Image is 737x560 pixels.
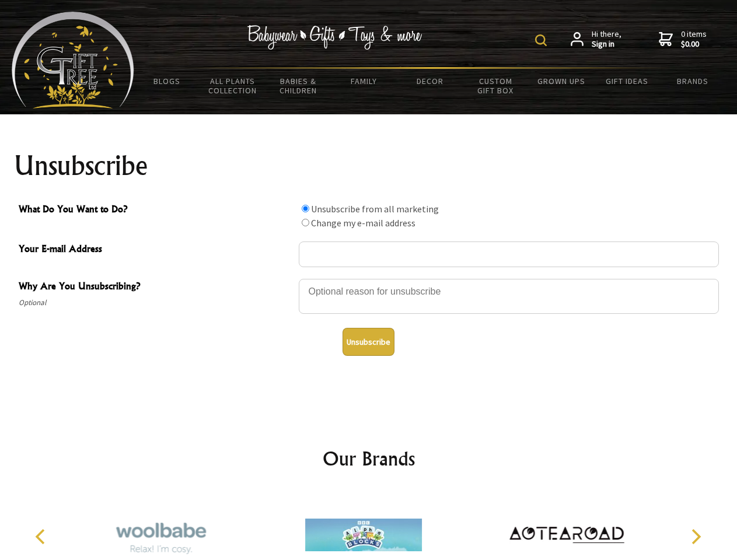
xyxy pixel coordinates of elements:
[302,219,309,226] input: What Do You Want to Do?
[247,25,422,50] img: Babywear - Gifts - Toys & more
[302,205,309,212] input: What Do You Want to Do?
[19,296,293,310] span: Optional
[681,39,707,50] strong: $0.00
[134,69,200,93] a: BLOGS
[528,69,594,93] a: Grown Ups
[299,242,719,267] input: Your E-mail Address
[463,69,529,103] a: Custom Gift Box
[19,279,293,296] span: Why Are You Unsubscribing?
[571,29,621,50] a: Hi there,Sign in
[266,69,331,103] a: Babies & Children
[331,69,397,93] a: Family
[660,69,726,93] a: Brands
[311,203,439,215] label: Unsubscribe from all marketing
[683,524,708,549] button: Next
[12,12,134,108] img: Babyware - Gifts - Toys and more...
[14,152,724,180] h1: Unsubscribe
[299,279,719,314] textarea: Why Are You Unsubscribing?
[23,444,714,473] h2: Our Brands
[397,69,463,93] a: Decor
[681,29,707,50] span: 0 items
[535,34,547,46] img: product search
[311,217,415,229] label: Change my e-mail address
[659,29,707,50] a: 0 items$0.00
[594,69,660,93] a: Gift Ideas
[592,29,621,50] span: Hi there,
[592,39,621,50] strong: Sign in
[19,202,293,219] span: What Do You Want to Do?
[200,69,266,103] a: All Plants Collection
[343,328,394,356] button: Unsubscribe
[19,242,293,258] span: Your E-mail Address
[29,524,55,549] button: Previous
